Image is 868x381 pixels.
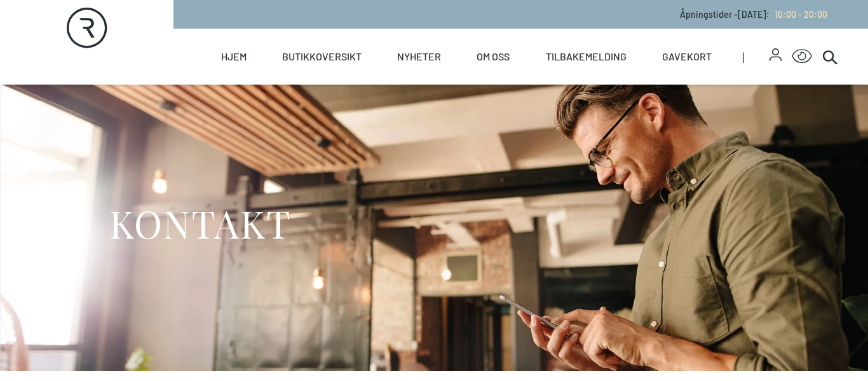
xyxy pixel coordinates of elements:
[742,29,770,85] span: |
[221,29,247,85] a: Hjem
[477,29,510,85] a: Om oss
[680,8,827,21] p: Åpningstider - [DATE] :
[546,29,627,85] a: Tilbakemelding
[775,9,827,20] span: 10:00 - 20:00
[397,29,441,85] a: Nyheter
[770,9,827,20] a: 10:00 - 20:00
[792,46,812,67] button: Open Accessibility Menu
[109,199,292,247] h1: KONTAKT
[662,29,712,85] a: Gavekort
[282,29,362,85] a: Butikkoversikt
